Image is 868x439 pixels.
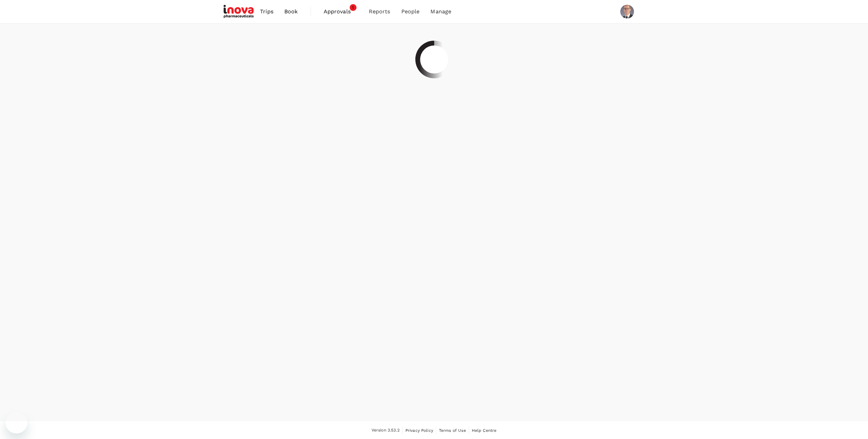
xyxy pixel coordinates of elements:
a: Terms of Use [439,427,466,434]
span: Approvals [324,8,358,16]
img: Sacha Ernst [620,5,634,18]
span: Privacy Policy [405,428,433,433]
span: Help Centre [472,428,497,433]
span: Manage [430,8,451,16]
a: Privacy Policy [405,427,433,434]
iframe: Button to launch messaging window [5,412,27,434]
img: iNova Pharmaceuticals [223,4,255,19]
span: People [401,8,420,16]
span: Version 3.53.2 [372,427,400,434]
span: Trips [260,8,273,16]
span: Reports [369,8,390,16]
span: Book [284,8,298,16]
span: Terms of Use [439,428,466,433]
a: Help Centre [472,427,497,434]
span: 1 [350,4,357,11]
